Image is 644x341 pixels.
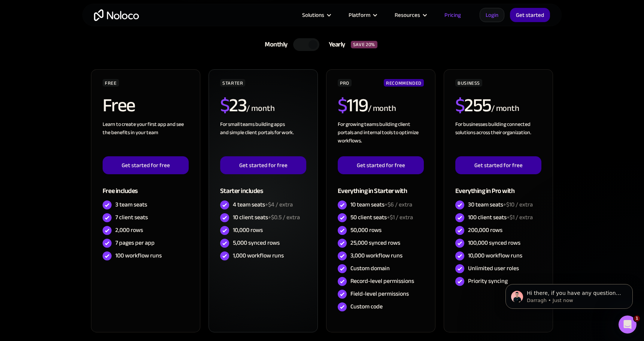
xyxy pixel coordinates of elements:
span: +$6 / extra [385,199,412,210]
div: 10,000 rows [233,226,263,234]
div: For small teams building apps and simple client portals for work. ‍ [220,120,306,156]
a: Get started for free [455,156,541,174]
a: Get started [510,8,550,22]
span: $ [455,88,465,123]
div: For growing teams building client portals and internal tools to optimize workflows. [338,120,424,156]
div: Custom code [350,302,383,311]
div: 100 client seats [468,213,533,221]
div: BUSINESS [455,79,482,87]
div: 4 team seats [233,200,293,209]
a: Login [480,8,504,22]
div: 5,000 synced rows [233,239,280,247]
span: +$4 / extra [265,199,293,210]
div: Solutions [293,10,339,20]
div: Monthly [255,39,293,50]
div: RECOMMENDED [384,79,424,87]
div: Resources [385,10,435,20]
div: / month [368,103,396,115]
iframe: Intercom notifications message [494,268,644,321]
div: SAVE 20% [351,41,377,48]
div: 10 client seats [233,213,300,221]
div: FREE [103,79,119,87]
div: Record-level permissions [350,277,414,285]
div: 30 team seats [468,200,533,209]
div: Resources [395,10,420,20]
h2: 23 [220,96,247,115]
div: 1,000 workflow runs [233,251,284,260]
div: 10 team seats [350,200,412,209]
div: STARTER [220,79,245,87]
a: Get started for free [338,156,424,174]
div: Everything in Pro with [455,174,541,199]
h2: Free [103,96,135,115]
span: 1 [634,316,640,322]
div: PRO [338,79,352,87]
div: Starter includes [220,174,306,199]
div: 7 client seats [115,213,148,221]
div: 7 pages per app [115,239,155,247]
div: Learn to create your first app and see the benefits in your team ‍ [103,120,189,156]
div: Yearly [319,39,351,50]
span: +$0.5 / extra [268,212,300,223]
div: 3 team seats [115,200,147,209]
div: / month [491,103,519,115]
div: Platform [349,10,370,20]
span: $ [338,88,347,123]
div: / month [246,103,274,115]
a: home [94,9,139,21]
h2: 119 [338,96,368,115]
div: 200,000 rows [468,226,502,234]
div: 10,000 workflow runs [468,251,522,260]
a: Get started for free [220,156,306,174]
div: 25,000 synced rows [350,239,400,247]
div: 50,000 rows [350,226,382,234]
span: +$1 / extra [507,212,533,223]
div: 3,000 workflow runs [350,251,402,260]
div: Everything in Starter with [338,174,424,199]
h2: 255 [455,96,491,115]
div: Custom domain [350,264,390,272]
span: $ [220,88,230,123]
div: 100,000 synced rows [468,239,520,247]
div: Unlimited user roles [468,264,519,272]
iframe: Intercom live chat [619,316,637,334]
div: 2,000 rows [115,226,143,234]
div: 100 workflow runs [115,251,162,260]
span: +$1 / extra [387,212,413,223]
div: Platform [339,10,385,20]
div: For businesses building connected solutions across their organization. ‍ [455,120,541,156]
a: Get started for free [103,156,189,174]
div: 50 client seats [350,213,413,221]
span: +$10 / extra [503,199,533,210]
a: Pricing [435,10,470,20]
div: Free includes [103,174,189,199]
div: Priority syncing [468,277,508,285]
div: Field-level permissions [350,290,409,298]
div: Solutions [302,10,324,20]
